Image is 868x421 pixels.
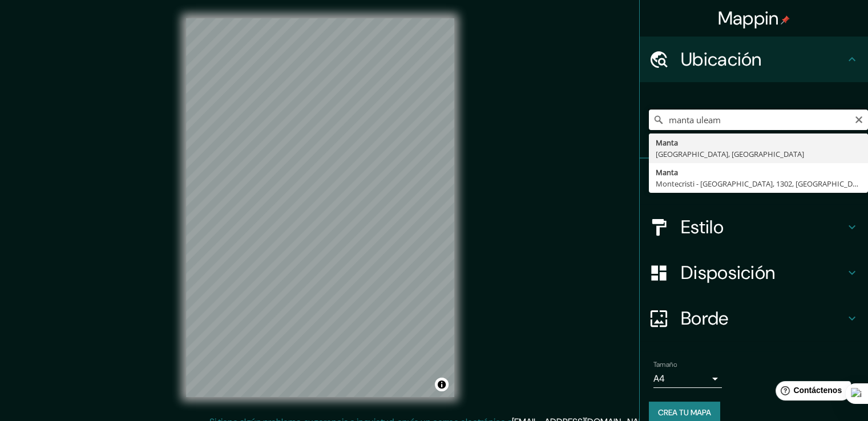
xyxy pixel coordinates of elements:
font: Ubicación [681,47,762,71]
div: A4 [653,370,722,388]
font: Disposición [681,261,775,285]
font: Crea tu mapa [658,407,711,418]
font: [GEOGRAPHIC_DATA], [GEOGRAPHIC_DATA] [656,149,804,159]
div: Ubicación [640,37,868,82]
font: Manta [656,167,678,177]
font: Montecristi - [GEOGRAPHIC_DATA], 1302, [GEOGRAPHIC_DATA] [656,179,868,189]
div: Borde [640,295,868,341]
div: Disposición [640,250,868,295]
button: Claro [854,114,863,124]
font: Estilo [681,215,724,239]
font: A4 [653,373,665,384]
font: Borde [681,306,729,330]
iframe: Lanzador de widgets de ayuda [766,377,855,408]
font: Tamaño [653,360,677,369]
button: Activar o desactivar atribución [435,378,449,391]
div: Estilo [640,204,868,250]
canvas: Mapa [186,18,454,397]
font: Manta [656,137,678,148]
img: pin-icon.png [781,15,790,25]
input: Elige tu ciudad o zona [649,110,868,130]
div: Patas [640,159,868,204]
font: Mappin [718,6,779,30]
